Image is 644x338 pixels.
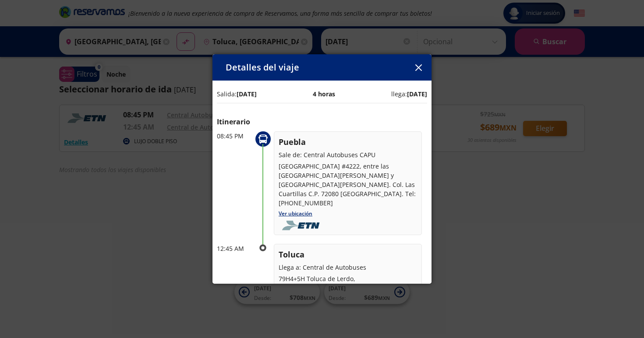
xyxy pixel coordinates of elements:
p: Toluca [279,249,417,261]
p: Llega a: Central de Autobuses [279,263,417,272]
p: Detalles del viaje [226,61,299,74]
p: 08:45 PM [217,131,252,141]
b: [DATE] [407,90,427,98]
a: Ver ubicación [279,210,312,217]
b: [DATE] [237,90,257,98]
p: Puebla [279,136,417,148]
p: llega: [391,89,427,99]
p: Itinerario [217,116,427,127]
p: Salida: [217,89,257,99]
p: 79H4+5H Toluca de Lerdo, [GEOGRAPHIC_DATA], [GEOGRAPHIC_DATA] [279,274,417,292]
img: foobar2.png [279,221,326,230]
p: 12:45 AM [217,244,252,253]
p: Sale de: Central Autobuses CAPU [279,150,417,159]
p: [GEOGRAPHIC_DATA] #4222, entre las [GEOGRAPHIC_DATA][PERSON_NAME] y [GEOGRAPHIC_DATA][PERSON_NAME... [279,162,417,208]
p: 4 horas [313,89,335,99]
